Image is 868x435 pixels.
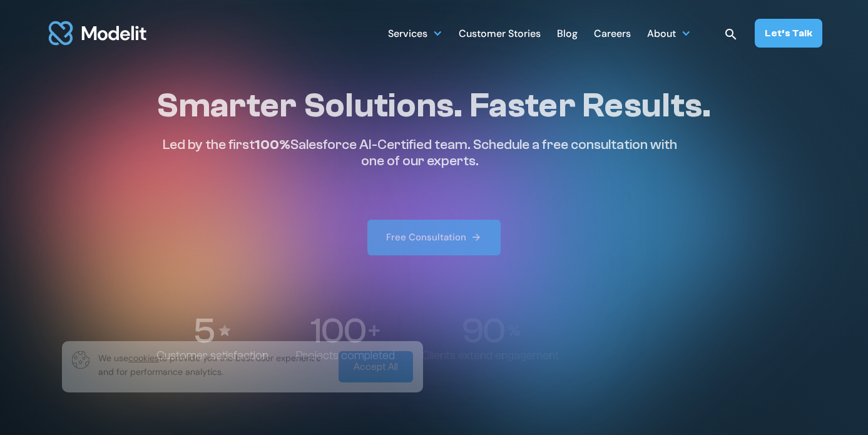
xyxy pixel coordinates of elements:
span: 100% [255,136,290,153]
a: Accept All [339,351,413,382]
p: We use to provide you the best user experience and for performance analytics. [98,351,330,379]
span: cookies [128,352,159,364]
img: modelit logo [46,14,149,53]
div: Customer Stories [459,23,541,47]
img: Plus [369,325,380,336]
p: 100 [310,313,365,349]
div: Let’s Talk [765,26,812,40]
div: About [647,23,676,47]
a: Free Consultation [367,220,501,255]
a: home [46,14,149,53]
div: About [647,21,691,45]
a: Careers [594,21,631,45]
p: Led by the first Salesforce AI-Certified team. Schedule a free consultation with one of our experts. [156,136,683,170]
a: Let’s Talk [755,19,822,48]
div: Services [388,21,442,45]
p: 5 [193,313,213,349]
img: Stars [217,323,232,338]
p: 90 [461,313,504,349]
h1: Smarter Solutions. Faster Results. [156,85,711,126]
div: Free Consultation [386,231,466,244]
a: Customer Stories [459,21,541,45]
div: Services [388,23,427,47]
div: Blog [557,23,578,47]
p: Clients extend engagement [422,349,559,363]
img: Percentage [508,325,520,336]
div: Careers [594,23,631,47]
img: arrow right [471,232,482,243]
a: Blog [557,21,578,45]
